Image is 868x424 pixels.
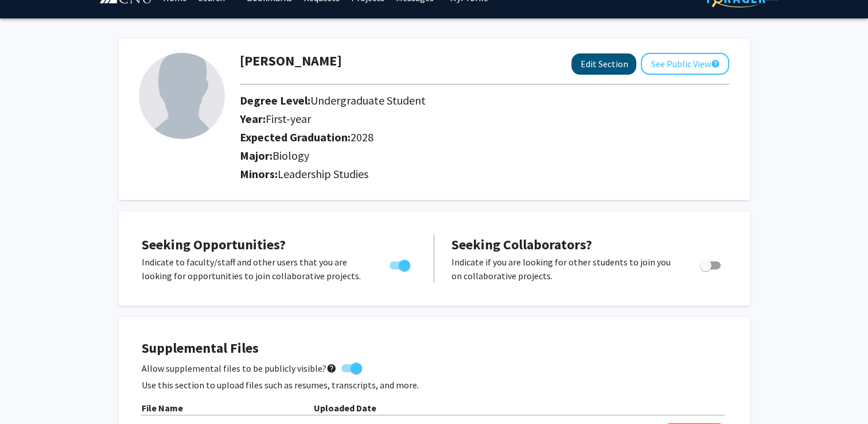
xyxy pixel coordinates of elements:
span: 2028 [351,130,373,144]
div: Toggle [695,255,727,272]
h2: Minors: [240,167,729,181]
span: Undergraduate Student [310,93,426,107]
h2: Expected Graduation: [240,130,665,144]
img: Profile Picture [139,53,225,139]
span: Seeking Collaborators? [451,236,592,253]
span: Allow supplemental files to be publicly visible? [142,361,337,375]
button: Edit Section [571,53,636,75]
span: Biology [273,148,309,163]
mat-icon: help [710,57,719,71]
span: Seeking Opportunities? [142,236,286,253]
h2: Major: [240,149,729,163]
b: File Name [142,402,183,414]
span: Leadership Studies [278,167,368,181]
h2: Degree Level: [240,94,665,107]
h1: [PERSON_NAME] [240,53,342,70]
mat-icon: help [326,361,337,375]
p: Use this section to upload files such as resumes, transcripts, and more. [142,378,727,392]
p: Indicate to faculty/staff and other users that you are looking for opportunities to join collabor... [142,255,368,283]
span: First-year [266,111,311,126]
button: See Public View [641,53,729,75]
p: Indicate if you are looking for other students to join you on collaborative projects. [451,255,678,283]
h4: Supplemental Files [142,340,727,357]
h2: Year: [240,112,665,126]
b: Uploaded Date [314,402,376,414]
div: Toggle [385,255,417,272]
iframe: Chat [9,372,49,415]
